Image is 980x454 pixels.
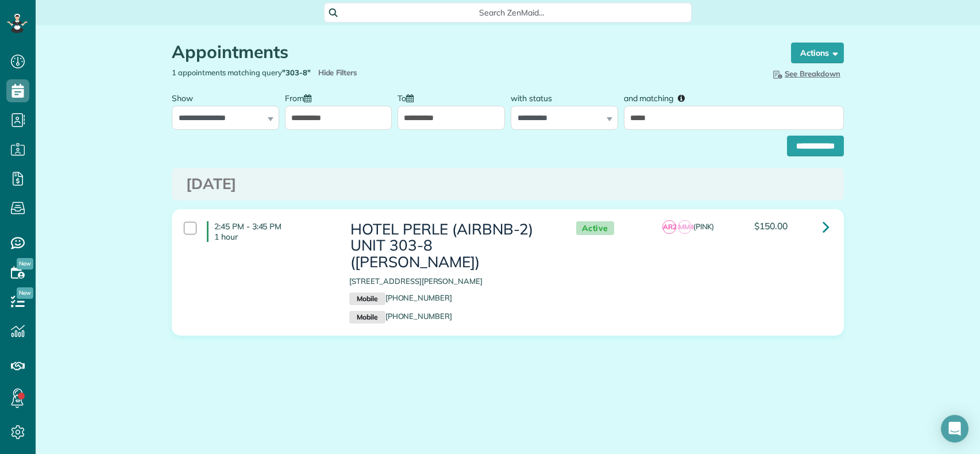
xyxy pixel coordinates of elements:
[349,293,452,302] a: Mobile[PHONE_NUMBER]
[207,221,332,242] h4: 2:45 PM - 3:45 PM
[693,222,715,231] span: (PINK)
[349,221,553,271] h3: HOTEL PERLE (AIRBNB-2) UNIT 303-8 ([PERSON_NAME])
[214,232,332,242] p: 1 hour
[754,220,788,232] span: $150.00
[163,67,508,78] div: 1 appointments matching query
[349,276,553,287] p: [STREET_ADDRESS][PERSON_NAME]
[349,311,452,321] a: Mobile[PHONE_NUMBER]
[624,87,693,108] label: and matching
[398,87,419,108] label: To
[17,258,33,270] span: New
[17,287,33,299] span: New
[349,293,385,305] small: Mobile
[285,87,317,108] label: From
[576,221,614,236] span: Active
[791,43,844,63] button: Actions
[771,69,840,78] span: See Breakdown
[318,67,358,78] span: Hide Filters
[349,311,385,324] small: Mobile
[767,67,844,80] button: See Breakdown
[318,68,358,77] a: Hide Filters
[186,176,829,193] h3: [DATE]
[941,415,969,443] div: Open Intercom Messenger
[678,220,692,234] span: MM4
[282,68,311,77] strong: "303-8"
[172,43,769,61] h1: Appointments
[662,220,676,234] span: AR2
